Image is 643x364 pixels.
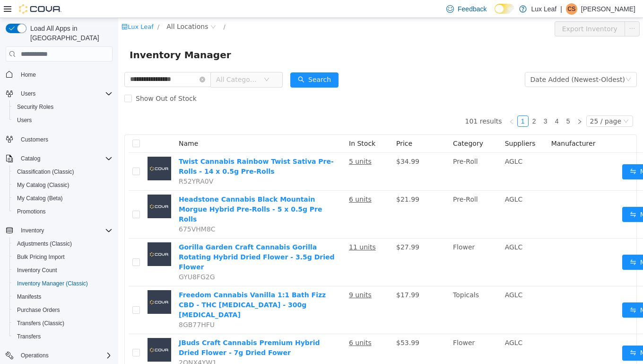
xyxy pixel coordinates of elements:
button: Customers [2,133,116,146]
li: 5 [444,98,456,109]
span: Adjustments (Classic) [13,238,113,249]
span: Users [21,90,35,98]
button: Security Roles [9,100,116,114]
li: 101 results [347,98,384,109]
td: Pre-Roll [331,135,383,173]
button: Inventory Count [9,264,116,277]
span: Operations [17,350,113,361]
span: Inventory [17,225,113,236]
a: Inventory Count [13,265,61,276]
a: Classification (Classic) [13,166,78,178]
li: 4 [433,98,444,109]
img: Cova [19,4,61,14]
span: Transfers [17,333,41,340]
span: Transfers (Classic) [13,318,113,329]
span: Transfers [13,331,113,342]
a: 3 [422,98,433,108]
span: AGLC [387,140,405,147]
span: Customers [21,136,48,143]
a: Home [17,69,40,80]
td: Flower [331,316,383,354]
span: 8GB77HFU [61,303,96,311]
span: My Catalog (Classic) [13,179,113,191]
span: 2QNX4YW1 [61,341,98,348]
button: Adjustments (Classic) [9,237,116,250]
span: Inventory Manager [11,29,119,44]
i: icon: down [505,100,511,107]
li: 3 [422,98,433,109]
button: icon: swapMove [504,189,547,204]
span: Inventory Manager (Classic) [13,278,113,289]
button: icon: swapMove [504,328,547,343]
span: All Locations [48,3,90,14]
span: Price [278,122,294,129]
td: Flower [331,221,383,268]
p: Lux Leaf [531,3,557,15]
button: Operations [17,350,52,361]
button: icon: swapMove [504,284,547,300]
span: Catalog [21,155,40,162]
span: Transfers (Classic) [17,320,64,327]
span: Manifests [13,291,113,302]
p: [PERSON_NAME] [581,3,635,15]
button: Bulk Pricing Import [9,250,116,264]
span: Purchase Orders [13,304,113,316]
span: AGLC [387,273,405,281]
u: 5 units [231,140,253,147]
span: Classification (Classic) [13,166,113,178]
button: Catalog [17,153,44,164]
button: Users [17,88,39,99]
div: 25 / page [472,98,503,108]
u: 9 units [231,273,253,281]
a: Inventory Manager (Classic) [13,278,92,289]
span: My Catalog (Classic) [17,181,70,189]
a: 5 [445,98,455,108]
span: Inventory Count [17,266,57,274]
i: icon: left [391,101,396,107]
button: Home [2,67,116,81]
a: 4 [434,98,444,108]
a: Bulk Pricing Import [13,251,69,263]
a: Adjustments (Classic) [13,238,76,249]
i: icon: right [459,101,464,107]
span: My Catalog (Beta) [17,195,63,202]
a: Headstone Cannabis Black Mountain Morgue Hybrid Pre-Rolls - 5 x 0.5g Pre Rolls [61,178,204,205]
i: icon: down [507,59,513,65]
a: 1 [400,98,410,108]
span: Users [13,115,113,126]
i: icon: shop [3,6,9,12]
li: 2 [410,98,422,109]
a: Freedom Cannabis Vanilla 1:1 Bath Fizz CBD - THC [MEDICAL_DATA] - 300g [MEDICAL_DATA] [61,273,208,301]
img: JBuds Craft Cannabis Premium Hybrid Dried Flower - 7g Dried Fower placeholder [29,320,53,344]
button: Users [2,87,116,100]
span: Promotions [17,208,46,215]
li: Next Page [456,98,467,109]
span: Promotions [13,206,113,217]
span: Name [61,122,80,129]
span: Classification (Classic) [17,168,74,176]
button: Classification (Classic) [9,165,116,178]
div: Carter Sawicki [566,3,577,15]
span: $27.99 [278,225,301,233]
u: 11 units [231,225,258,233]
span: Customers [17,133,113,145]
span: All Categories [98,57,141,66]
button: Manifests [9,290,116,303]
button: Transfers [9,330,116,343]
span: CS [568,3,576,15]
span: Bulk Pricing Import [17,253,65,261]
span: / [39,5,41,12]
span: $21.99 [278,178,301,185]
input: Dark Mode [495,4,514,14]
span: Bulk Pricing Import [13,251,113,263]
button: Export Inventory [436,3,507,18]
span: 675VHM8C [61,207,97,215]
i: icon: down [146,59,151,65]
u: 6 units [231,321,253,328]
td: Topicals [331,268,383,316]
a: 2 [411,98,421,108]
img: Freedom Cannabis Vanilla 1:1 Bath Fizz CBD - THC Bath Salts - 300g Bath Salts placeholder [29,272,53,296]
a: Purchase Orders [13,304,64,316]
a: icon: shopLux Leaf [3,5,35,12]
button: Purchase Orders [9,303,116,317]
